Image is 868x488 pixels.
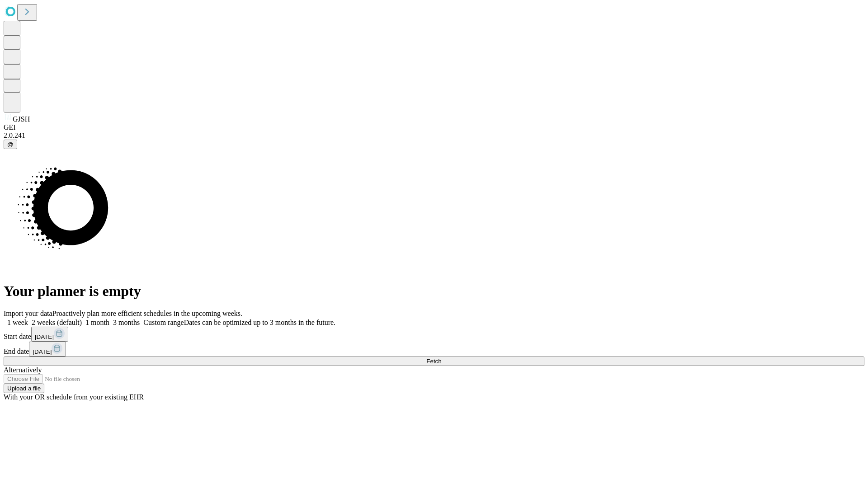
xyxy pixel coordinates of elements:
div: Start date [4,327,864,342]
span: Fetch [426,358,441,365]
div: GEI [4,123,864,131]
span: Dates can be optimized up to 3 months in the future. [184,319,335,326]
span: 1 week [7,319,28,326]
button: [DATE] [29,342,66,357]
span: Alternatively [4,366,42,374]
span: Proactively plan more efficient schedules in the upcoming weeks. [52,310,242,317]
span: 3 months [113,319,140,326]
span: [DATE] [33,348,52,355]
span: With your OR schedule from your existing EHR [4,393,144,401]
span: Import your data [4,310,52,317]
button: [DATE] [31,327,68,342]
span: Custom range [143,319,184,326]
span: 2 weeks (default) [32,319,82,326]
button: Fetch [4,357,864,366]
h1: Your planner is empty [4,283,864,300]
span: @ [7,141,14,148]
span: 1 month [85,319,109,326]
div: End date [4,342,864,357]
button: Upload a file [4,384,44,393]
span: [DATE] [35,333,54,340]
div: 2.0.241 [4,131,864,140]
button: @ [4,140,17,149]
span: GJSH [13,115,30,123]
